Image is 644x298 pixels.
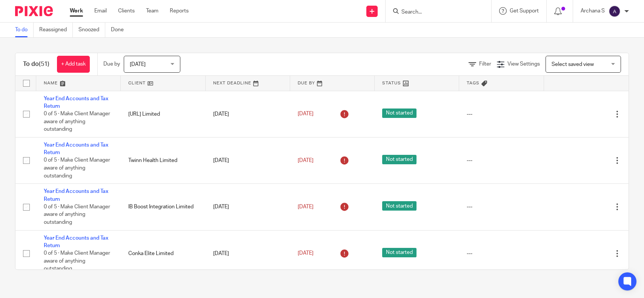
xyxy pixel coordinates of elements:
[206,230,290,277] td: [DATE]
[15,23,34,37] a: To do
[507,61,540,67] span: View Settings
[44,235,108,248] a: Year End Accounts and Tax Return
[103,60,120,68] p: Due by
[467,157,536,164] div: ---
[44,251,110,271] span: 0 of 5 · Make Client Manager aware of anything outstanding
[467,203,536,211] div: ---
[298,204,314,209] span: [DATE]
[44,204,110,225] span: 0 of 5 · Make Client Manager aware of anything outstanding
[298,158,314,163] span: [DATE]
[70,7,83,15] a: Work
[78,23,105,37] a: Snoozed
[39,23,73,37] a: Reassigned
[401,9,469,16] input: Search
[382,155,417,164] span: Not started
[206,184,290,230] td: [DATE]
[130,62,146,67] span: [DATE]
[23,60,49,68] h1: To do
[44,111,110,132] span: 0 of 5 · Make Client Manager aware of anything outstanding
[146,7,158,15] a: Team
[121,184,205,230] td: IB Boost Integration Limited
[479,61,491,67] span: Filter
[170,7,189,15] a: Reports
[382,201,417,211] span: Not started
[467,81,480,85] span: Tags
[44,142,108,155] a: Year End Accounts and Tax Return
[382,248,417,257] span: Not started
[552,62,594,67] span: Select saved view
[111,23,129,37] a: Done
[467,250,536,257] div: ---
[206,137,290,183] td: [DATE]
[39,61,49,67] span: (51)
[467,110,536,118] div: ---
[44,158,110,179] span: 0 of 5 · Make Client Manager aware of anything outstanding
[121,91,205,137] td: [URL] Limited
[15,6,53,16] img: Pixie
[298,111,314,116] span: [DATE]
[382,109,417,118] span: Not started
[44,189,108,202] a: Year End Accounts and Tax Return
[118,7,135,15] a: Clients
[57,56,90,73] a: + Add task
[121,230,205,277] td: Conka Elite Limited
[609,5,621,17] img: svg%3E
[94,7,107,15] a: Email
[298,251,314,256] span: [DATE]
[581,7,605,15] p: Archana S
[121,137,205,183] td: Twinn Health Limited
[44,96,108,109] a: Year End Accounts and Tax Return
[206,91,290,137] td: [DATE]
[510,8,539,14] span: Get Support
